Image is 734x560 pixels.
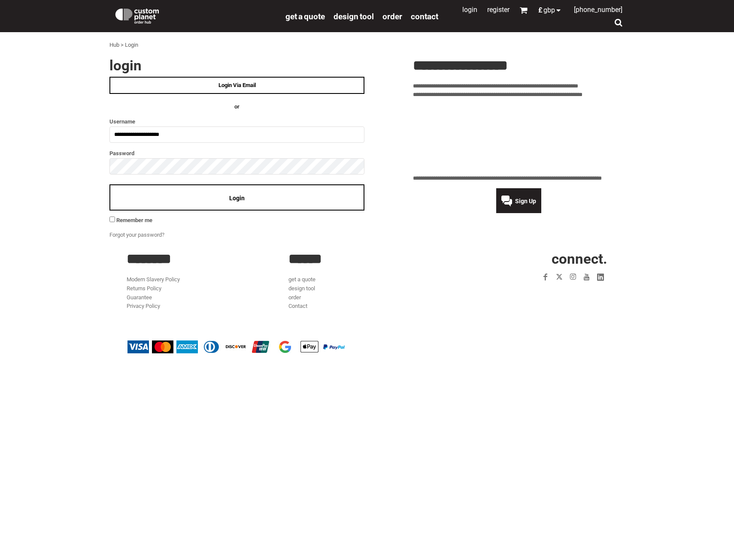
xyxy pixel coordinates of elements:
div: Login [125,41,138,50]
div: > [121,41,124,50]
label: Password [109,148,364,158]
iframe: Customer reviews powered by Trustpilot [489,289,607,299]
label: Username [109,117,364,126]
a: Hub [109,42,119,48]
a: Register [487,6,510,14]
span: [PHONE_NUMBER] [574,6,622,14]
img: Apple Pay [299,340,320,353]
span: GBP [543,7,555,14]
a: order [382,11,402,21]
img: Diners Club [201,340,222,353]
span: get a quote [285,12,325,21]
img: Visa [127,340,149,353]
iframe: Customer reviews powered by Trustpilot [413,105,625,169]
img: American Express [176,340,198,353]
h4: OR [109,102,364,111]
span: design tool [334,12,374,21]
a: Contact [411,11,438,21]
img: PayPal [323,344,345,349]
span: Login Via Email [218,82,256,88]
h2: CONNECT. [451,252,607,266]
a: Contact [288,303,307,309]
input: Remember me [109,217,115,222]
a: design tool [334,11,374,21]
a: order [288,294,301,301]
img: Custom Planet [114,6,161,24]
a: Forgot your password? [109,232,164,238]
a: get a quote [285,11,325,21]
a: design tool [288,285,315,292]
a: Login [462,6,477,14]
img: China UnionPay [250,340,271,353]
img: Discover [225,340,247,353]
a: Guarantee [127,294,152,301]
span: order [382,12,402,21]
span: £ [538,7,543,14]
a: get a quote [288,276,315,283]
span: Sign Up [515,198,536,205]
span: Login [229,195,245,202]
a: Returns Policy [127,285,161,292]
a: Login Via Email [109,77,364,94]
img: Google Pay [274,340,296,353]
a: Custom Planet [109,2,281,28]
a: Modern Slavery Policy [127,276,180,283]
span: Contact [411,12,438,21]
img: Mastercard [152,340,173,353]
span: Remember me [116,217,152,223]
a: Privacy Policy [127,303,160,309]
h2: Login [109,58,364,72]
